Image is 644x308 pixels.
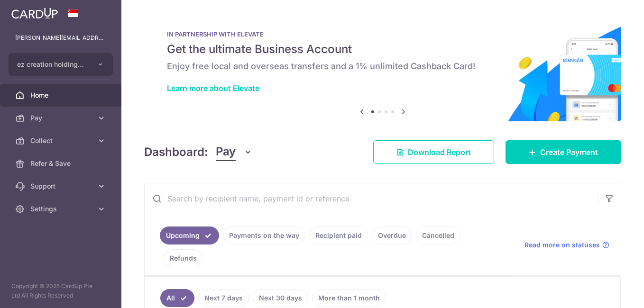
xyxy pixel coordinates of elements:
a: Recipient paid [309,226,368,245]
span: Pay [30,113,93,123]
span: Home [30,91,93,100]
h4: Dashboard: [144,144,208,161]
a: Create Payment [506,140,621,164]
h5: Get the ultimate Business Account [167,42,598,57]
p: IN PARTNERSHIP WITH ELEVATE [167,30,598,38]
a: Next 30 days [253,289,308,307]
span: Download Report [408,146,471,158]
span: ez creation holdings pte ltd [17,60,87,69]
p: [PERSON_NAME][EMAIL_ADDRESS][DOMAIN_NAME] [15,33,106,43]
span: Read more on statuses [524,240,600,250]
a: Cancelled [416,226,460,245]
span: Settings [30,204,93,214]
h6: Enjoy free local and overseas transfers and a 1% unlimited Cashback Card! [167,61,598,72]
a: Upcoming [160,226,219,245]
button: ez creation holdings pte ltd [9,53,113,76]
a: Next 7 days [198,289,249,307]
button: Pay [216,143,252,161]
span: Collect [30,136,93,145]
a: Learn more about Elevate [167,83,259,93]
a: Payments on the way [223,226,305,245]
span: Pay [216,143,236,161]
span: Create Payment [540,146,598,158]
span: Refer & Save [30,159,93,168]
a: Download Report [373,140,494,164]
span: Support [30,181,93,191]
a: More than 1 month [312,289,386,307]
a: Refunds [164,249,203,267]
img: Renovation banner [144,15,621,121]
img: CardUp [11,8,58,19]
input: Search by recipient name, payment id or reference [145,183,598,214]
a: All [160,289,194,307]
a: Read more on statuses [524,240,609,250]
a: Overdue [372,226,412,245]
